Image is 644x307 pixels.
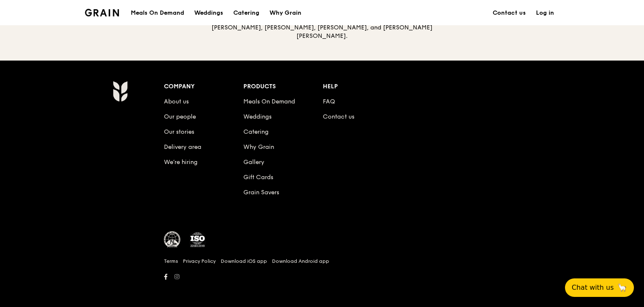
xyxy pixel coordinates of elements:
[243,81,323,93] div: Products
[264,0,306,26] a: Why Grain
[243,98,295,105] a: Meals On Demand
[164,98,189,105] a: About us
[323,81,402,93] div: Help
[323,98,335,105] a: FAQ
[164,113,196,120] a: Our people
[113,81,127,102] img: Grain
[189,231,206,248] img: ISO Certified
[164,231,181,248] img: MUIS Halal Certified
[211,15,433,40] h5: Our roster of investors also include K2 Global, FoodXervices, Zopim mafia, [PERSON_NAME], [PERSON...
[164,258,178,265] a: Terms
[164,81,243,93] div: Company
[131,0,184,26] div: Meals On Demand
[164,159,198,166] a: We’re hiring
[488,0,531,26] a: Contact us
[243,189,279,196] a: Grain Savers
[194,0,223,26] div: Weddings
[189,0,228,26] a: Weddings
[80,283,564,289] h6: Revision
[243,143,274,151] a: Why Grain
[243,174,273,181] a: Gift Cards
[164,143,201,151] a: Delivery area
[221,258,267,265] a: Download iOS app
[183,258,216,265] a: Privacy Policy
[243,128,269,135] a: Catering
[164,128,194,135] a: Our stories
[243,159,264,166] a: Gallery
[269,0,301,26] div: Why Grain
[572,283,614,293] span: Chat with us
[272,258,329,265] a: Download Android app
[85,9,119,16] img: Grain
[617,283,627,293] span: 🦙
[228,0,264,26] a: Catering
[243,113,272,120] a: Weddings
[531,0,559,26] a: Log in
[565,278,634,297] button: Chat with us🦙
[323,113,354,120] a: Contact us
[233,0,259,26] div: Catering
